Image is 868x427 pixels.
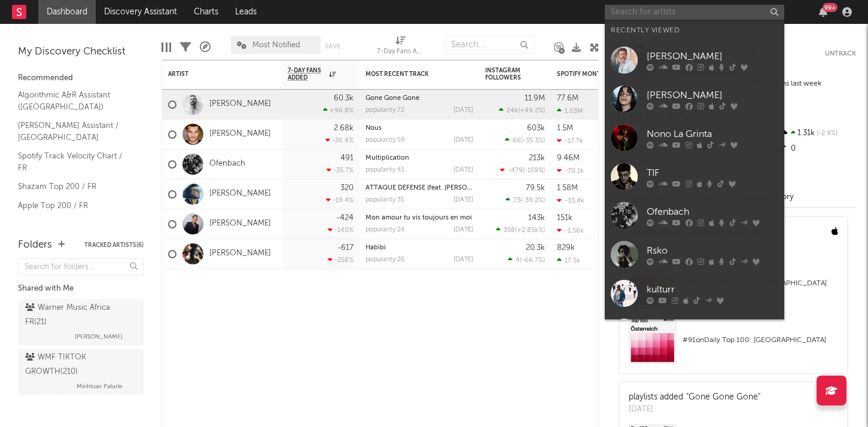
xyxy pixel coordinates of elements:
a: Ofenbach [605,196,784,235]
div: ( ) [500,166,545,174]
div: 2.68k [334,124,354,132]
div: Artist [168,71,258,78]
div: Folders [18,238,52,252]
a: kulturr [605,274,784,313]
div: 1.58M [557,184,578,192]
div: 151k [557,214,572,222]
div: 1.03M [557,107,583,115]
div: Recently Viewed [611,23,778,38]
div: 320 [340,184,354,192]
div: Habibi [366,245,473,251]
div: Ofenbach [647,205,778,219]
div: -424 [336,214,354,222]
span: +2.85k % [517,227,543,234]
div: Edit Columns [162,30,171,65]
a: Rsko [605,235,784,274]
div: 11.9M [525,94,545,102]
a: "Gone Gone Gone" [686,393,760,401]
a: Spotify Track Velocity Chart / FR [18,150,132,174]
a: WMF TIKTOK GROWTH(210)Minhloan Paturle [18,349,144,395]
div: 7-Day Fans Added (7-Day Fans Added) [377,45,425,59]
div: 491 [340,154,354,162]
input: Search... [444,36,534,54]
div: ATTAQUE DEFENSE (feat. Sarah Coponat & Malo) [366,185,473,191]
div: 0 [776,141,856,157]
div: [PERSON_NAME] [647,88,778,102]
div: 60.3k [334,94,354,102]
div: [PERSON_NAME] [647,49,778,63]
div: TIF [647,166,778,180]
span: -39.2 % [522,197,543,204]
div: playlists added [629,391,760,404]
a: Nono La Grinta [605,118,784,157]
div: -258 % [328,256,354,264]
div: Instagram Followers [485,67,527,81]
div: ( ) [505,136,545,144]
a: Apple Top 200 / FR [18,199,132,212]
div: popularity: 59 [366,137,405,144]
div: popularity: 26 [366,257,405,263]
a: Mon amour tu vis toujours en moi [366,215,472,221]
button: Save [325,43,340,50]
div: Shared with Me [18,282,144,296]
div: 17.5k [557,257,580,264]
span: 66 [513,138,521,144]
input: Search for artists [605,5,784,20]
span: 4 [516,257,520,264]
div: [DATE] [453,227,473,233]
div: ( ) [499,106,545,114]
a: Warner Music Africa FR(21)[PERSON_NAME] [18,299,144,346]
div: [DATE] [453,137,473,144]
div: [DATE] [453,197,473,203]
div: ( ) [508,256,545,264]
span: +49.2 % [520,108,543,114]
div: Most Recent Track [366,71,455,78]
a: [PERSON_NAME] [209,219,271,229]
div: Multiplication [366,155,473,161]
span: Minhloan Paturle [77,379,123,394]
div: Warner Music Africa FR ( 21 ) [25,301,133,330]
a: Ofenbach [209,159,245,169]
a: [PERSON_NAME] [209,129,271,139]
span: -159 % [525,167,543,174]
div: My Discovery Checklist [18,45,144,59]
div: [DATE] [453,107,473,114]
div: kulturr [647,282,778,297]
div: Rsko [647,243,778,258]
div: Nous [366,125,473,132]
div: 213k [529,154,545,162]
div: 1.31k [776,126,856,141]
span: 24k [507,108,518,114]
div: [DATE] [629,404,760,416]
div: 20.3k [526,244,545,252]
div: Filters [180,30,191,65]
div: Spotify Monthly Listeners [557,71,647,78]
div: ( ) [505,196,545,204]
div: Mon amour tu vis toujours en moi [366,215,473,221]
div: -35.7 % [327,166,354,174]
div: popularity: 24 [366,227,405,233]
div: -17.7k [557,137,583,145]
div: ( ) [496,226,545,234]
span: [PERSON_NAME] [75,330,123,344]
a: Tiakola [605,313,784,352]
div: A&R Pipeline [200,30,211,65]
div: WMF TIKTOK GROWTH ( 210 ) [25,350,133,379]
span: 7-Day Fans Added [288,67,326,81]
div: popularity: 41 [366,167,404,173]
div: -617 [337,244,354,252]
span: Most Notified [252,41,300,49]
div: -33.4k [557,197,584,205]
a: ATTAQUE DEFENSE (feat. [PERSON_NAME] & Malo) [366,185,522,191]
div: -70.1k [557,167,584,175]
div: Gone Gone Gone [366,95,473,102]
a: [PERSON_NAME] [209,99,271,109]
a: [PERSON_NAME] [605,80,784,118]
div: -26.4 % [325,136,354,144]
div: 9.46M [557,154,580,162]
a: [PERSON_NAME] [605,41,784,80]
a: Shazam Top 200 / FR [18,180,132,193]
div: Nono La Grinta [647,127,778,141]
div: -19.4 % [326,196,354,204]
a: Habibi [366,245,386,251]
